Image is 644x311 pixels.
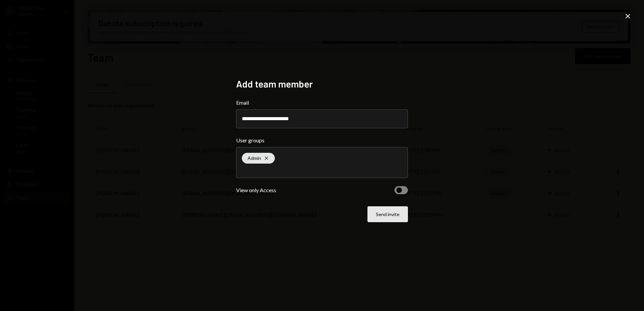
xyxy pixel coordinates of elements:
button: Send invite [367,206,408,222]
h2: Add team member [236,77,408,91]
div: View only Access [236,186,276,194]
label: User groups [236,136,408,144]
div: Admin [242,153,275,164]
label: Email [236,99,408,107]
